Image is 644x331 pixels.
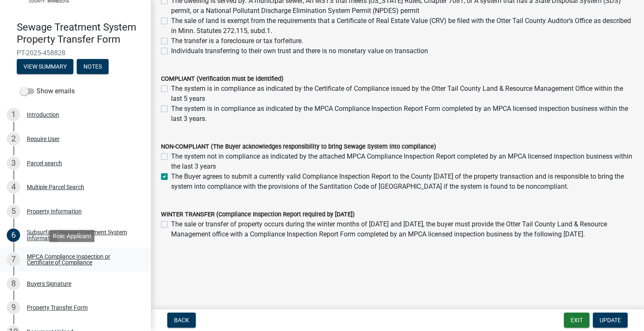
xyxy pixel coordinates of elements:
[20,86,75,96] label: Show emails
[7,132,20,146] div: 2
[171,172,634,192] label: The Buyer agrees to submit a currently valid Compliance Inspection Report to the County [DATE] of...
[27,136,60,142] div: Require User
[17,64,73,70] wm-modal-confirm: Summary
[171,84,634,104] label: The system is in compliance as indicated by the Certificate of Compliance issued by the Otter Tai...
[161,76,283,82] label: COMPLIANT (Verification must be identified)
[27,112,59,118] div: Introduction
[7,157,20,170] div: 3
[7,228,20,242] div: 6
[171,46,428,56] label: Individuals transferring to their own trust and there is no monetary value on transaction
[161,144,436,150] label: NON-COMPLIANT (The Buyer acknowledges responsibility to bring Sewage System into compliance)
[27,229,138,241] div: Subsurface Sewage Treatment System Information
[17,49,134,57] span: PT-2025-458828
[17,21,144,46] h4: Sewage Treatment System Property Transfer Form
[77,59,109,74] button: Notes
[171,16,634,36] label: The sale of land is exempt from the requirements that a Certificate of Real Estate Value (CRV) be...
[49,230,95,242] div: Role: Applicant
[171,104,634,124] label: The system is in compliance as indicated by the MPCA Compliance Inspection Report Form completed ...
[7,301,20,314] div: 9
[27,254,138,265] div: MPCA Compliance Inspection or Certificate of Compliance
[17,59,73,74] button: View Summary
[77,64,109,70] wm-modal-confirm: Notes
[171,36,303,46] label: The transfer is a foreclosure or tax forfeiture.
[600,317,621,323] span: Update
[7,205,20,218] div: 5
[167,313,196,328] button: Back
[27,281,71,287] div: Buyers Signature
[27,184,84,190] div: Multiple Parcel Search
[27,208,82,214] div: Property Information
[564,313,589,328] button: Exit
[7,277,20,290] div: 8
[7,108,20,121] div: 1
[7,180,20,194] div: 4
[27,160,62,166] div: Parcel search
[174,317,189,323] span: Back
[171,219,634,239] label: The sale or transfer of property occurs during the winter months of [DATE] and [DATE], the buyer ...
[7,253,20,266] div: 7
[161,212,355,218] label: WINTER TRANSFER (Compliance Inspection Report required by [DATE])
[171,151,634,172] label: The system not in compliance as indicated by the attached MPCA Compliance Inspection Report compl...
[27,305,88,310] div: Property Transfer Form
[593,313,628,328] button: Update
